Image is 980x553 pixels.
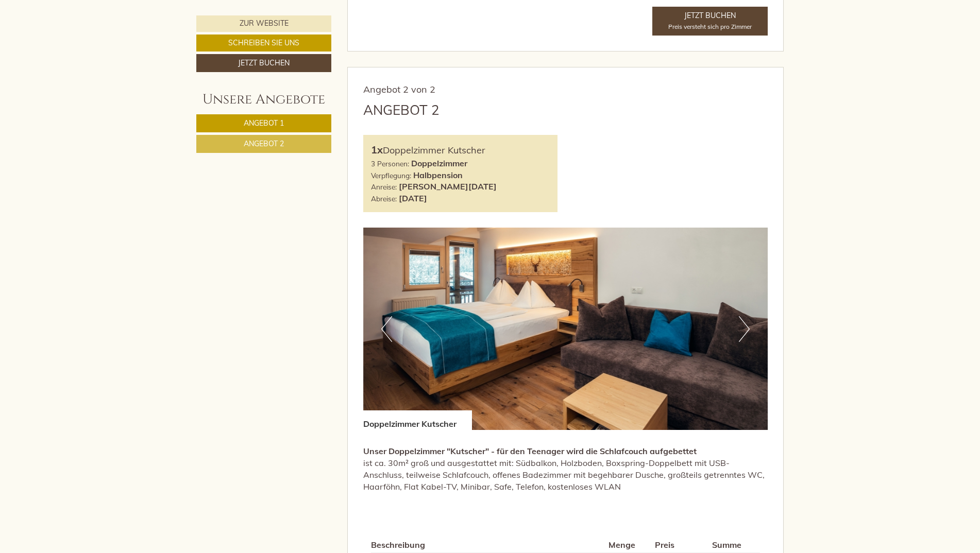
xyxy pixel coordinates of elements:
th: Beschreibung [371,537,605,553]
a: Zur Website [196,15,331,32]
a: Jetzt buchen [196,54,331,72]
small: Verpflegung: [371,171,411,180]
b: [DATE] [399,193,427,203]
th: Preis [651,537,708,553]
span: Preis versteht sich pro Zimmer [668,23,752,30]
span: Angebot 1 [244,118,284,128]
b: [PERSON_NAME][DATE] [399,181,497,192]
a: Jetzt buchenPreis versteht sich pro Zimmer [652,7,768,36]
img: image [363,228,768,430]
b: Halbpension [413,170,463,180]
th: Summe [708,537,760,553]
span: Angebot 2 [244,139,284,148]
p: ist ca. 30m² groß und ausgestattet mit: Südbalkon, Holzboden, Boxspring-Doppelbett mit USB-Anschl... [363,445,768,492]
small: 3 Personen: [371,159,409,168]
b: Doppelzimmer [411,158,467,168]
div: Doppelzimmer Kutscher [363,410,472,430]
small: Abreise: [371,194,397,203]
span: Angebot 2 von 2 [363,83,435,95]
small: Anreise: [371,182,397,191]
th: Menge [604,537,651,553]
button: Previous [381,316,392,342]
div: Angebot 2 [363,100,440,119]
div: Doppelzimmer Kutscher [371,143,550,158]
a: Schreiben Sie uns [196,34,331,51]
strong: Unser Doppelzimmer "Kutscher" - für den Teenager wird die Schlafcouch aufgebettet [363,446,697,456]
div: Unsere Angebote [196,90,331,109]
b: 1x [371,143,383,156]
button: Next [739,316,750,342]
